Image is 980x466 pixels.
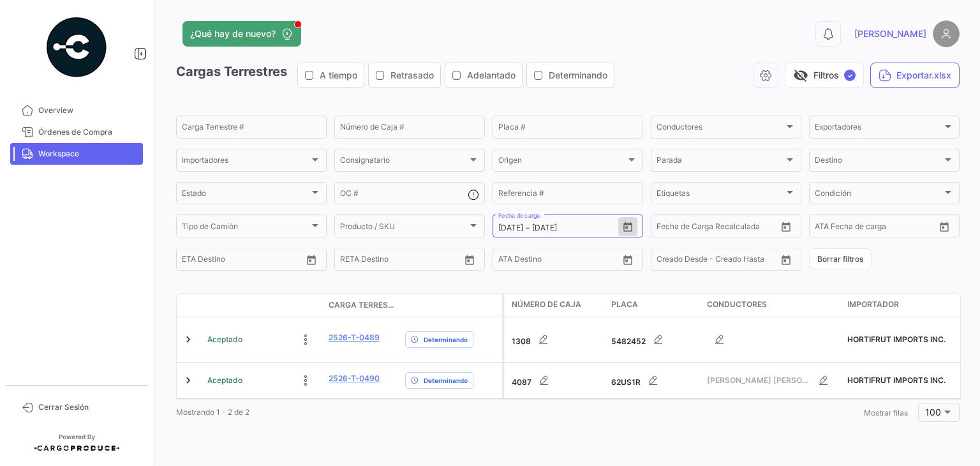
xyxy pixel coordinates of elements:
[214,257,271,266] input: Hasta
[815,158,942,167] span: Destino
[329,299,395,311] span: Carga Terrestre #
[847,375,946,385] span: HORTIFRUT IMPORTS INC.
[526,223,530,232] span: –
[815,124,942,133] span: Exportadores
[182,21,301,47] button: ¿Qué hay de nuevo?
[460,250,479,269] button: Open calendar
[937,423,967,453] iframe: Intercom live chat
[611,327,697,352] div: 5482452
[424,334,468,345] span: Determinando
[176,63,618,88] h3: Cargas Terrestres
[854,27,926,40] span: [PERSON_NAME]
[207,375,242,386] span: Aceptado
[847,334,946,344] span: HORTIFRUT IMPORTS INC.
[400,300,502,310] datatable-header-cell: Delay Status
[10,100,143,121] a: Overview
[390,69,434,82] span: Retrasado
[445,63,522,87] button: Adelantado
[702,294,842,317] datatable-header-cell: Conductores
[10,121,143,143] a: Órdenes de Compra
[863,223,920,232] input: ATA Hasta
[847,299,899,310] span: Importador
[707,375,811,386] span: [PERSON_NAME] [PERSON_NAME]
[611,368,697,393] div: 62US1R
[182,257,205,266] input: Desde
[38,126,138,138] span: Órdenes de Compra
[340,257,363,266] input: Desde
[512,299,581,310] span: Número de Caja
[302,250,321,269] button: Open calendar
[815,223,854,232] input: ATA Desde
[512,327,601,352] div: 1308
[657,257,708,266] input: Creado Desde
[657,223,679,232] input: Desde
[298,63,364,87] button: A tiempo
[182,333,195,346] a: Expand/Collapse Row
[546,257,604,266] input: ATA Hasta
[618,250,637,269] button: Open calendar
[657,191,784,200] span: Etiquetas
[776,250,796,269] button: Open calendar
[45,15,108,79] img: powered-by.png
[190,27,276,40] span: ¿Qué hay de nuevo?
[606,294,702,317] datatable-header-cell: Placa
[925,407,941,417] span: 100
[340,223,468,232] span: Producto / SKU
[688,223,746,232] input: Hasta
[933,20,960,47] img: placeholder-user.png
[202,300,323,310] datatable-header-cell: Estado
[182,191,309,200] span: Estado
[182,223,309,232] span: Tipo de Camión
[329,332,380,343] a: 2526-T-0489
[329,373,380,384] a: 2526-T-0490
[176,407,249,417] span: Mostrando 1 - 2 de 2
[340,158,468,167] span: Consignatario
[815,191,942,200] span: Condición
[842,294,957,317] datatable-header-cell: Importador
[935,217,954,236] button: Open calendar
[716,257,774,266] input: Creado Hasta
[498,257,537,266] input: ATA Desde
[793,68,808,83] span: visibility_off
[372,257,429,266] input: Hasta
[657,124,784,133] span: Conductores
[657,158,784,167] span: Parada
[498,158,626,167] span: Origen
[618,217,637,236] button: Open calendar
[323,294,400,316] datatable-header-cell: Carga Terrestre #
[707,299,767,310] span: Conductores
[549,69,607,82] span: Determinando
[320,69,357,82] span: A tiempo
[38,148,138,160] span: Workspace
[527,63,614,87] button: Determinando
[532,223,590,232] input: Hasta
[611,299,638,310] span: Placa
[182,374,195,387] a: Expand/Collapse Row
[785,63,864,88] button: visibility_offFiltros✓
[498,223,523,232] input: Desde
[369,63,440,87] button: Retrasado
[809,248,872,269] button: Borrar filtros
[424,375,468,386] span: Determinando
[504,294,606,317] datatable-header-cell: Número de Caja
[776,217,796,236] button: Open calendar
[467,69,516,82] span: Adelantado
[10,143,143,165] a: Workspace
[38,402,138,413] span: Cerrar Sesión
[182,158,309,167] span: Importadores
[864,408,908,417] span: Mostrar filas
[38,105,138,116] span: Overview
[844,70,856,81] span: ✓
[512,368,601,393] div: 4087
[207,334,242,345] span: Aceptado
[870,63,960,88] button: Exportar.xlsx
